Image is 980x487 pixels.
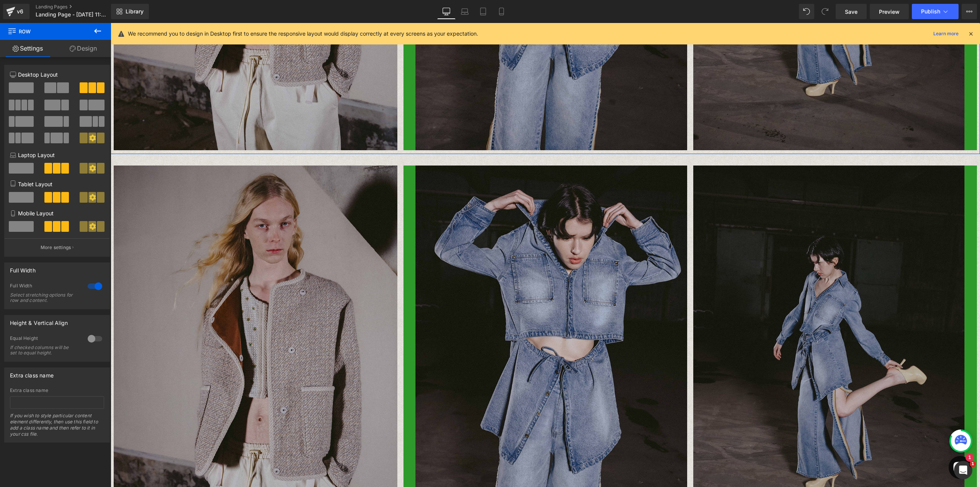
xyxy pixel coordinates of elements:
[56,40,111,57] a: Design
[492,4,511,19] a: Mobile
[126,8,144,15] span: Library
[10,263,36,274] div: Full Width
[930,29,962,38] a: Learn more
[456,4,474,19] a: Laptop
[10,368,54,379] div: Extra class name
[962,4,977,19] button: More
[10,209,104,217] p: Mobile Layout
[799,4,814,19] button: Undo
[36,11,109,18] span: Landing Page - [DATE] 11:00:34
[41,244,71,251] p: More settings
[10,315,68,326] div: Height & Vertical Align
[845,8,857,16] span: Save
[8,23,84,40] span: Row
[10,292,79,303] div: Select stretching options for row and content.
[437,4,456,19] a: Desktop
[817,4,833,19] button: Redo
[912,4,959,19] button: Publish
[879,8,900,16] span: Preview
[870,4,909,19] a: Preview
[970,461,976,467] span: 1
[10,180,104,188] p: Tablet Layout
[921,8,940,15] span: Publish
[10,345,79,356] div: If checked columns will be set to equal height.
[836,433,863,458] inbox-online-store-chat: Shopifyオンラインストアチャット
[474,4,492,19] a: Tablet
[10,71,104,79] p: Desktop Layout
[954,461,972,479] iframe: Intercom live chat
[111,4,149,19] a: New Library
[36,4,124,10] a: Landing Pages
[10,388,104,393] div: Extra class name
[10,335,80,343] div: Equal Height
[10,151,104,159] p: Laptop Layout
[10,413,104,442] div: If you wish to style particular content element differently, then use this field to add a class n...
[10,283,80,291] div: Full Width
[15,7,25,16] div: v6
[3,4,29,19] a: v6
[5,238,109,256] button: More settings
[128,30,478,38] p: We recommend you to design in Desktop first to ensure the responsive layout would display correct...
